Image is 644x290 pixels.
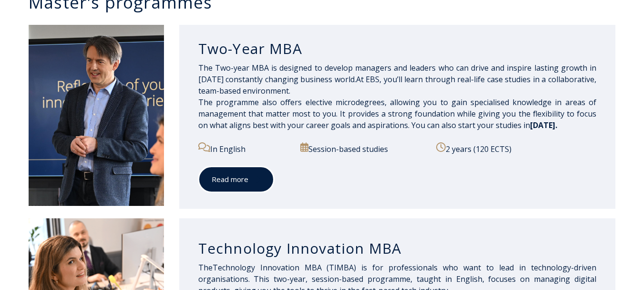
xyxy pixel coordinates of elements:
h3: Technology Innovation MBA [198,239,596,258]
p: In English [198,142,290,155]
h3: Two-Year MBA [198,40,596,58]
p: 2 years (120 ECTS) [436,142,596,155]
span: BA (TIMBA) is for profes [312,262,413,273]
span: Technology Innovation M [213,262,413,273]
span: The [198,262,213,273]
span: The Two-year MBA is designed to develop managers and leaders who can drive and inspire lasting gr... [198,63,596,130]
span: [DATE]. [530,120,557,130]
img: DSC_2098 [29,25,164,206]
p: Session-based studies [300,142,426,155]
span: You can also start your studies in [411,120,557,130]
a: Read more [198,166,274,193]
